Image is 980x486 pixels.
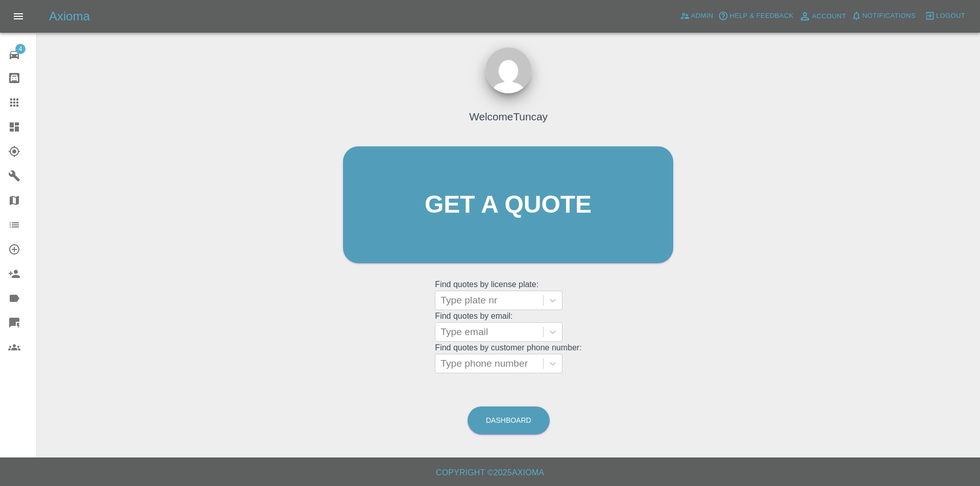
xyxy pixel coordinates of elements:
[6,4,31,29] button: Open drawer
[435,280,581,310] grid: Find quotes by license plate:
[468,406,550,434] a: Dashboard
[863,10,916,22] span: Notifications
[796,8,849,24] a: Account
[343,146,673,263] a: Get a quote
[716,8,796,24] button: Help & Feedback
[435,312,581,342] grid: Find quotes by email:
[729,10,793,22] span: Help & Feedback
[812,11,846,22] span: Account
[677,8,716,24] a: Admin
[8,466,972,480] h6: Copyright © 2025 Axioma
[849,8,918,24] button: Notifications
[435,343,581,373] grid: Find quotes by customer phone number:
[922,8,968,24] button: Logout
[469,109,548,124] h4: Welcome Tuncay
[15,44,26,54] span: 4
[691,10,714,22] span: Admin
[49,8,90,24] h5: Axioma
[936,10,965,22] span: Logout
[485,47,531,93] img: ...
